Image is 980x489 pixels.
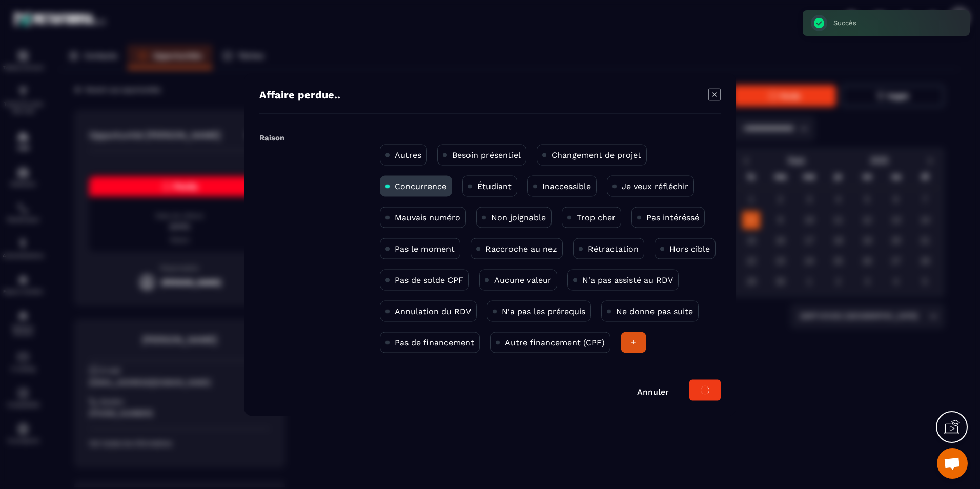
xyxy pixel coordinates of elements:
p: Non joignable [491,213,546,222]
div: + [621,332,646,353]
p: Hors cible [669,244,710,254]
p: Pas le moment [395,244,455,254]
p: Concurrence [395,181,446,191]
p: Inaccessible [542,181,591,191]
p: Rétractation [588,244,639,254]
p: Ne donne pas suite [616,307,693,316]
p: Pas intéréssé [646,213,699,222]
p: Trop cher [577,213,616,222]
p: Besoin présentiel [452,150,521,160]
p: Autre financement (CPF) [505,338,605,348]
p: Je veux réfléchir [622,181,688,191]
p: Raccroche au nez [485,244,557,254]
p: N'a pas les prérequis [502,307,585,316]
p: Mauvais numéro [395,213,460,222]
div: Ouvrir le chat [937,448,968,479]
p: Autres [395,150,421,160]
p: Étudiant [477,181,512,191]
p: Changement de projet [552,150,641,160]
p: Annulation du RDV [395,307,471,316]
h4: Affaire perdue.. [259,89,340,103]
p: Pas de financement [395,338,474,348]
a: Annuler [637,387,669,397]
label: Raison [259,133,284,142]
p: Pas de solde CPF [395,275,463,285]
p: Aucune valeur [494,275,552,285]
p: N'a pas assisté au RDV [582,275,673,285]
